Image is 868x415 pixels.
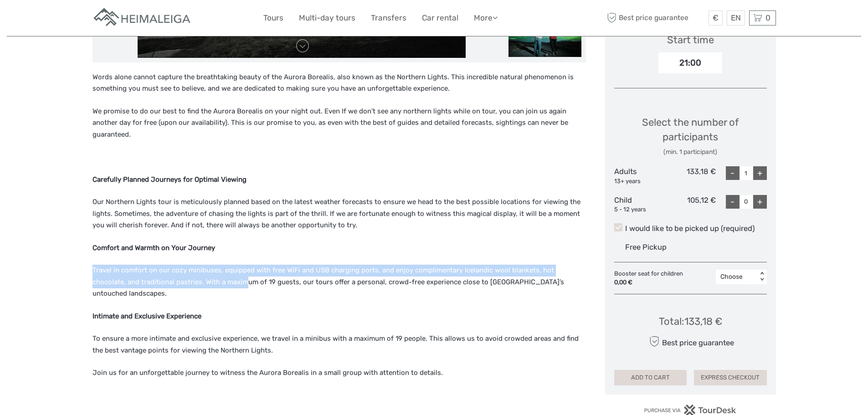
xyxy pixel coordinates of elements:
p: To ensure a more intimate and exclusive experience, we travel in a minibus with a maximum of 19 p... [92,333,586,356]
strong: Carefully Planned Journeys for Optimal Viewing [92,175,247,184]
div: (min. 1 participant) [614,148,767,157]
span: Free Pickup [625,243,667,251]
button: EXPRESS CHECKOUT [694,370,767,385]
button: Open LiveChat chat widget [105,14,116,25]
div: - [726,195,740,209]
div: + [753,195,767,209]
a: Transfers [371,11,406,25]
span: € [713,13,719,22]
div: Child [614,195,665,214]
p: Our Northern Lights tour is meticulously planned based on the latest weather forecasts to ensure ... [92,196,586,231]
div: Choose [720,272,753,282]
a: Tours [263,11,283,25]
a: Car rental [422,11,458,25]
div: 5 - 12 years [614,205,665,214]
label: I would like to be picked up (required) [614,223,767,234]
div: 133,18 € [665,166,716,185]
div: Start time [667,33,714,47]
strong: Comfort and Warmth on Your Journey [92,244,215,252]
div: + [753,166,767,180]
div: Select the number of participants [614,115,767,157]
p: We're away right now. Please check back later! [13,16,103,23]
p: Words alone cannot capture the breathtaking beauty of the Aurora Borealis, also known as the Nort... [92,72,586,95]
span: Best price guarantee [605,10,706,26]
div: EN [727,10,745,26]
div: Total : 133,18 € [659,314,722,328]
p: Travel in comfort on our cozy minibuses, equipped with free WiFi and USB charging ports, and enjo... [92,265,586,300]
div: < > [758,272,765,282]
strong: Intimate and Exclusive Experience [92,312,201,320]
div: Booster seat for children [614,270,688,287]
span: 0 [764,13,772,22]
img: Apartments in Reykjavik [92,7,193,29]
div: - [726,166,740,180]
p: We promise to do our best to find the Aurora Borealis on your night out. Even If we don’t see any... [92,106,586,141]
div: Best price guarantee [647,333,734,349]
div: 0,00 € [614,278,683,287]
div: 13+ years [614,177,665,186]
a: Multi-day tours [299,11,355,25]
div: 105,12 € [665,195,716,214]
p: Join us for an unforgettable journey to witness the Aurora Borealis in a small group with attenti... [92,367,586,379]
div: Adults [614,166,665,185]
div: 21:00 [658,52,722,73]
button: ADD TO CART [614,370,687,385]
a: More [474,11,498,25]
